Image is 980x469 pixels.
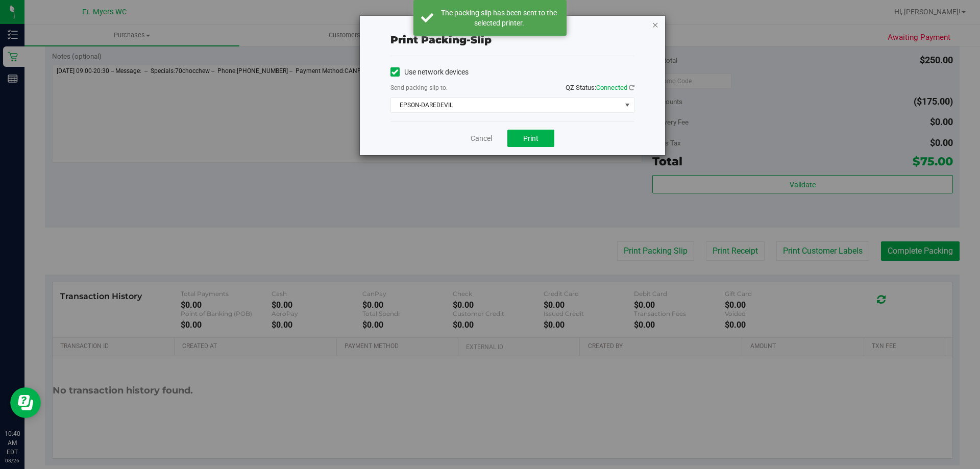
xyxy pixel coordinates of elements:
span: select [621,98,633,112]
iframe: Resource center [10,387,41,418]
span: QZ Status: [566,84,634,91]
span: Print packing-slip [390,34,492,46]
button: Print [507,130,554,147]
label: Use network devices [390,67,469,78]
div: The packing slip has been sent to the selected printer. [439,8,559,28]
span: Print [523,134,538,142]
label: Send packing-slip to: [390,83,448,92]
span: Connected [596,84,627,91]
span: EPSON-DAREDEVIL [391,98,621,112]
a: Cancel [471,133,492,144]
